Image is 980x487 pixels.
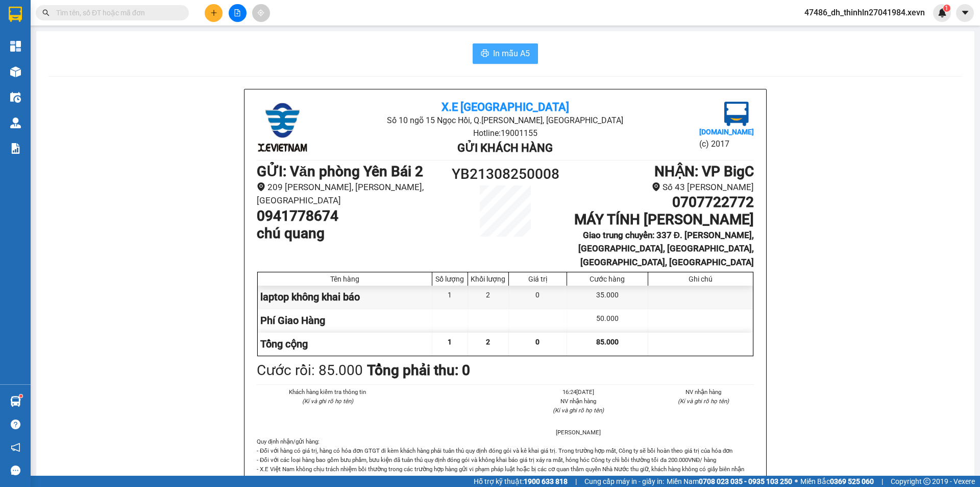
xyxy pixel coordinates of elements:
[19,395,22,398] sup: 1
[584,476,664,487] span: Cung cấp máy in - giấy in:
[724,102,749,126] img: logo.jpg
[699,137,754,150] li: (c) 2017
[511,275,564,283] div: Giá trị
[474,476,568,487] span: Hỗ trợ kỹ thuật:
[881,476,883,487] span: |
[252,4,270,22] button: aim
[651,275,750,283] div: Ghi chú
[528,387,629,397] li: 16:24[DATE]
[257,102,308,153] img: logo.jpg
[260,338,308,350] span: Tổng cộng
[653,387,754,397] li: NV nhận hàng
[205,4,223,22] button: plus
[567,286,648,309] div: 35.000
[11,420,20,429] span: question-circle
[257,359,363,382] div: Cước rồi : 85.000
[486,338,490,346] span: 2
[493,47,530,60] span: In mẫu A5
[923,478,930,485] span: copyright
[535,338,540,346] span: 0
[234,9,241,16] span: file-add
[596,338,619,346] span: 85.000
[10,92,21,103] img: warehouse-icon
[553,407,604,414] i: (Kí và ghi rõ họ tên)
[210,9,217,16] span: plus
[257,182,265,191] span: environment
[943,5,950,12] sup: 1
[42,9,50,16] span: search
[443,163,568,185] h1: YB21308250008
[795,479,798,483] span: ⚪️
[435,275,465,283] div: Số lượng
[9,7,22,22] img: logo-vxr
[956,4,974,22] button: caret-down
[570,275,645,283] div: Cước hàng
[277,387,378,397] li: Khách hàng kiểm tra thông tin
[10,143,21,154] img: solution-icon
[257,225,443,242] h1: chú quang
[339,127,671,140] li: Hotline: 19001155
[257,207,443,225] h1: 0941778674
[699,128,754,136] b: [DOMAIN_NAME]
[10,41,21,52] img: dashboard-icon
[654,163,754,180] b: NHẬN : VP BigC
[432,286,468,309] div: 1
[367,362,470,379] b: Tổng phải thu: 0
[56,7,177,18] input: Tìm tên, số ĐT hoặc mã đơn
[258,309,432,332] div: Phí Giao Hàng
[961,8,970,17] span: caret-down
[302,398,353,405] i: (Kí và ghi rõ họ tên)
[257,9,264,16] span: aim
[339,114,671,127] li: Số 10 ngõ 15 Ngọc Hồi, Q.[PERSON_NAME], [GEOGRAPHIC_DATA]
[667,476,792,487] span: Miền Nam
[229,4,247,22] button: file-add
[13,13,64,64] img: logo.jpg
[468,286,509,309] div: 2
[11,443,20,452] span: notification
[257,163,423,180] b: GỬI : Văn phòng Yên Bái 2
[457,142,553,154] b: Gửi khách hàng
[568,211,754,228] h1: MÁY TÍNH [PERSON_NAME]
[481,49,489,59] span: printer
[568,194,754,211] h1: 0707722772
[11,466,20,475] span: message
[95,25,427,38] li: Số 10 ngõ 15 Ngọc Hồi, Q.[PERSON_NAME], [GEOGRAPHIC_DATA]
[945,5,948,12] span: 1
[652,182,660,191] span: environment
[830,477,874,485] strong: 0369 525 060
[471,275,506,283] div: Khối lượng
[528,428,629,437] li: [PERSON_NAME]
[10,118,21,128] img: warehouse-icon
[260,275,429,283] div: Tên hàng
[800,476,874,487] span: Miền Bắc
[524,477,568,485] strong: 1900 633 818
[796,6,933,19] span: 47486_dh_thinhln27041984.xevn
[442,101,569,113] b: X.E [GEOGRAPHIC_DATA]
[699,477,792,485] strong: 0708 023 035 - 0935 103 250
[509,286,567,309] div: 0
[13,74,179,91] b: GỬI : Văn phòng Yên Bái 2
[938,8,947,17] img: icon-new-feature
[578,230,754,267] b: Giao trung chuyển: 337 Đ. [PERSON_NAME], [GEOGRAPHIC_DATA], [GEOGRAPHIC_DATA], [GEOGRAPHIC_DATA],...
[95,38,427,51] li: Hotline: 19001155
[678,398,729,405] i: (Kí và ghi rõ họ tên)
[10,396,21,407] img: warehouse-icon
[567,309,648,332] div: 50.000
[10,66,21,77] img: warehouse-icon
[473,43,538,64] button: printerIn mẫu A5
[258,286,432,309] div: laptop không khai báo
[575,476,577,487] span: |
[568,180,754,194] li: Số 43 [PERSON_NAME]
[448,338,452,346] span: 1
[528,397,629,406] li: NV nhận hàng
[257,180,443,207] li: 209 [PERSON_NAME], [PERSON_NAME], [GEOGRAPHIC_DATA]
